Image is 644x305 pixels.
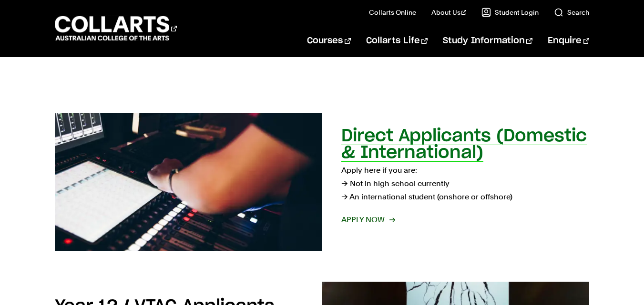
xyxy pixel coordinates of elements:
a: Study Information [443,25,532,57]
a: About Us [431,8,467,17]
a: Collarts Life [366,25,428,57]
a: Courses [307,25,350,57]
a: Search [554,8,589,17]
a: Student Login [481,8,539,17]
h2: Direct Applicants (Domestic & International) [341,128,587,161]
a: Collarts Online [369,8,416,17]
div: Go to homepage [55,15,177,42]
p: Apply here if you are: → Not in high school currently → An international student (onshore or offs... [341,164,590,204]
a: Direct Applicants (Domestic & International) Apply here if you are:→ Not in high school currently... [55,113,589,251]
a: Enquire [548,25,589,57]
span: Apply now [341,213,394,226]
